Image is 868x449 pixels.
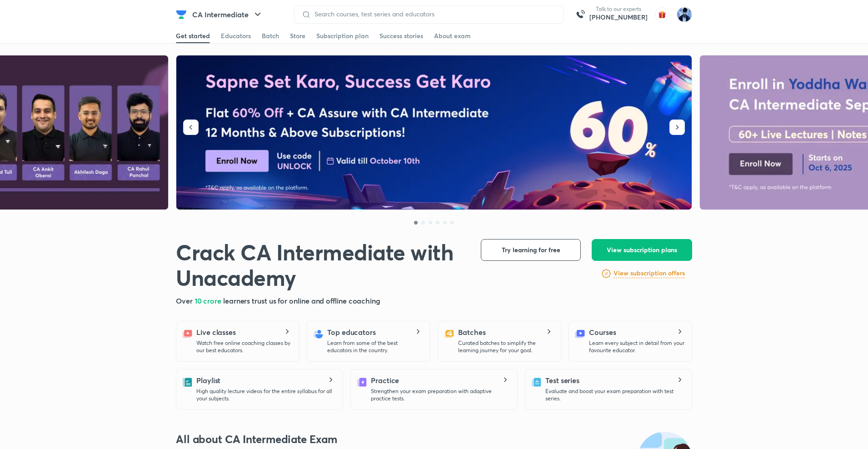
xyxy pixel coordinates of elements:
[607,245,677,254] span: View subscription plans
[655,7,669,22] img: avatar
[434,29,471,43] a: About exam
[176,239,466,290] h1: Crack CA Intermediate with Unacademy
[221,29,251,43] a: Educators
[223,296,380,305] span: learners trust us for online and offline coaching
[176,31,210,40] div: Get started
[262,31,279,40] div: Batch
[176,29,210,43] a: Get started
[187,5,269,24] button: CA Intermediate
[196,339,292,354] p: Watch free online coaching classes by our best educators.
[434,31,471,40] div: About exam
[571,5,589,24] img: call-us
[316,31,369,40] div: Subscription plan
[196,375,220,386] h5: Playlist
[176,9,187,20] img: Company Logo
[458,339,554,354] p: Curated batches to simplify the learning journey for your goal.
[545,388,684,402] p: Evaluate and boost your exam preparation with test series.
[262,29,279,43] a: Batch
[316,29,369,43] a: Subscription plan
[327,327,376,338] h5: Top educators
[502,245,560,254] span: Try learning for free
[371,375,399,386] h5: Practice
[379,31,423,40] div: Success stories
[176,296,195,305] span: Over
[614,269,685,278] h6: View subscription offers
[545,375,579,386] h5: Test series
[677,7,692,22] img: Imran Hingora
[589,13,648,22] a: [PHONE_NUMBER]
[614,268,685,279] a: View subscription offers
[195,296,223,305] span: 10 crore
[311,10,556,18] input: Search courses, test series and educators
[221,31,251,40] div: Educators
[196,388,335,402] p: High quality lecture videos for the entire syllabus for all your subjects.
[196,327,236,338] h5: Live classes
[176,432,692,446] h3: All about CA Intermediate Exam
[592,239,692,261] button: View subscription plans
[589,339,684,354] p: Learn every subject in detail from your favourite educator.
[290,31,305,40] div: Store
[290,29,305,43] a: Store
[371,388,510,402] p: Strengthen your exam preparation with adaptive practice tests.
[589,327,616,338] h5: Courses
[589,5,648,13] p: Talk to our experts
[379,29,423,43] a: Success stories
[327,339,423,354] p: Learn from some of the best educators in the country.
[481,239,581,261] button: Try learning for free
[458,327,485,338] h5: Batches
